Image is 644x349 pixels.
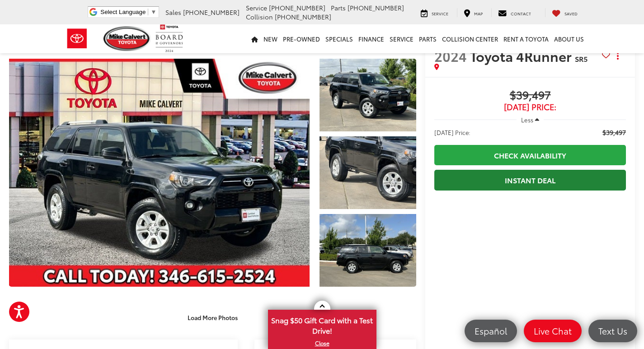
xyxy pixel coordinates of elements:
[434,46,467,65] span: 2024
[246,12,273,21] span: Collision
[356,24,387,53] a: Finance
[416,24,439,53] a: Parts
[434,170,626,190] a: Instant Deal
[617,52,619,60] span: dropdown dots
[181,310,244,326] button: Load More Photos
[529,325,576,336] span: Live Chat
[474,10,483,16] span: Map
[246,3,267,12] span: Service
[511,10,531,16] span: Contact
[517,112,544,128] button: Less
[491,8,538,17] a: Contact
[100,9,156,15] a: Select Language​
[551,24,587,53] a: About Us
[564,10,578,16] span: Saved
[318,135,417,210] img: 2024 Toyota 4Runner SR5
[148,9,148,15] span: ​
[6,58,312,287] img: 2024 Toyota 4Runner SR5
[261,24,280,53] a: New
[434,145,626,165] a: Check Availability
[594,325,632,336] span: Text Us
[275,12,331,21] span: [PHONE_NUMBER]
[60,24,94,53] img: Toyota
[524,320,582,342] a: Live Chat
[318,58,417,132] img: 2024 Toyota 4Runner SR5
[150,9,156,15] span: ▼
[348,3,404,12] span: [PHONE_NUMBER]
[320,59,417,131] a: Expand Photo 1
[432,10,448,16] span: Service
[323,24,356,53] a: Specials
[457,8,489,17] a: Map
[249,24,261,53] a: Home
[414,8,455,17] a: Service
[320,214,417,287] a: Expand Photo 3
[439,24,501,53] a: Collision Center
[387,24,416,53] a: Service
[470,46,575,65] span: Toyota 4Runner
[501,24,551,53] a: Rent a Toyota
[434,89,626,102] span: $39,497
[269,3,325,12] span: [PHONE_NUMBER]
[331,3,346,12] span: Parts
[521,116,533,124] span: Less
[100,9,146,15] span: Select Language
[575,53,588,64] span: SR5
[588,320,637,342] a: Text Us
[602,128,626,137] span: $39,497
[434,102,626,112] span: [DATE] Price:
[280,24,323,53] a: Pre-Owned
[9,59,310,287] a: Expand Photo 0
[465,320,517,342] a: Español
[434,128,470,137] span: [DATE] Price:
[318,213,417,288] img: 2024 Toyota 4Runner SR5
[545,8,584,17] a: My Saved Vehicles
[165,8,181,17] span: Sales
[269,311,376,338] span: Snag $50 Gift Card with a Test Drive!
[470,325,512,336] span: Español
[320,136,417,209] a: Expand Photo 2
[183,8,240,17] span: [PHONE_NUMBER]
[610,48,626,64] button: Actions
[103,26,151,51] img: Mike Calvert Toyota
